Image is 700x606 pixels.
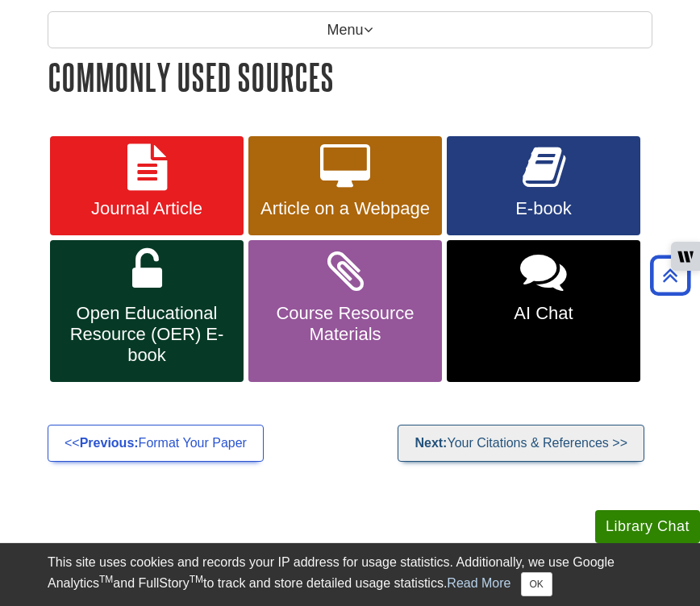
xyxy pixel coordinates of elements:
a: Course Resource Materials [248,240,442,382]
span: Course Resource Materials [260,303,430,345]
span: Article on a Webpage [260,198,430,219]
a: E-book [447,136,640,236]
sup: TM [190,574,203,585]
a: Back to Top [644,264,696,286]
a: Article on a Webpage [248,136,442,236]
span: Open Educational Resource (OER) E-book [62,303,231,366]
a: AI Chat [447,240,640,382]
a: Journal Article [50,136,244,236]
strong: Previous: [80,436,139,450]
h1: Commonly Used Sources [48,56,652,98]
a: <<Previous:Format Your Paper [48,425,264,462]
a: Open Educational Resource (OER) E-book [50,240,244,382]
span: Journal Article [62,198,231,219]
strong: Next: [415,436,447,450]
a: Next:Your Citations & References >> [398,425,644,462]
a: Read More [447,576,510,590]
span: AI Chat [459,303,628,324]
p: Menu [48,11,652,48]
div: This site uses cookies and records your IP address for usage statistics. Additionally, we use Goo... [48,553,652,596]
button: Library Chat [595,510,700,543]
sup: TM [99,574,113,585]
span: E-book [459,198,628,219]
button: Close [521,572,552,596]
